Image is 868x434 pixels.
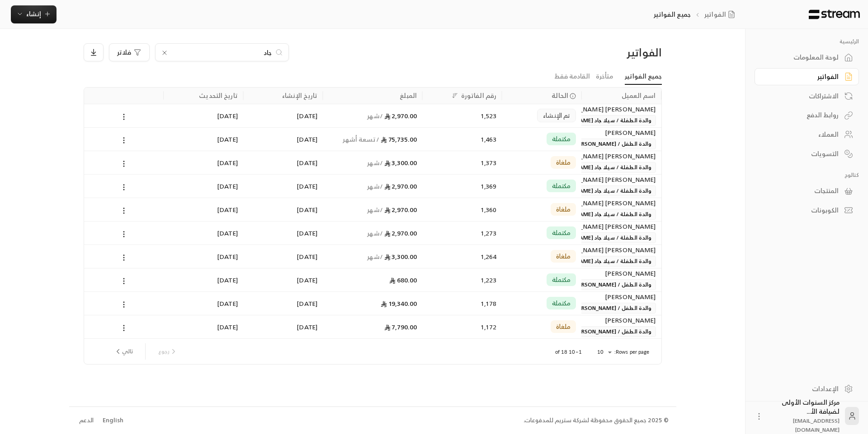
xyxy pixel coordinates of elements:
a: الفواتير [755,68,859,86]
div: [PERSON_NAME] [PERSON_NAME] [587,222,656,231]
a: المنتجات [755,182,859,200]
div: لوحة المعلومات [766,53,839,62]
span: ملغاة [556,252,571,261]
div: [DATE] [249,151,317,174]
div: [DATE] [169,198,238,221]
div: 1,172 [428,315,496,338]
span: ملغاة [556,158,571,167]
a: العملاء [755,126,859,143]
div: [DATE] [169,175,238,198]
div: المبلغ [400,90,417,101]
div: [DATE] [249,104,317,127]
span: مكتملة [552,299,571,308]
div: English [103,416,123,425]
p: الرئيسية [755,38,859,45]
div: [DATE] [249,292,317,315]
p: كتالوج [755,171,859,179]
div: الإعدادات [766,384,839,393]
div: [DATE] [169,128,238,151]
div: [PERSON_NAME] [587,315,656,325]
span: مكتملة [552,134,571,143]
div: [PERSON_NAME] [587,128,656,138]
a: روابط الدفع [755,106,859,124]
div: 7,790.00 [328,315,417,338]
input: ابحث باسم العميل أو رقم الهاتف [172,47,272,57]
div: © 2025 جميع الحقوق محفوظة لشركة ستريم للمدفوعات. [524,416,669,425]
nav: breadcrumb [654,10,738,19]
div: التسويات [766,149,839,158]
span: تم الإنشاء [543,111,570,120]
span: إنشاء [26,8,41,19]
div: 1,463 [428,128,496,151]
span: والدة الطفل / [PERSON_NAME] [569,139,656,149]
a: الفواتير [704,10,739,19]
div: [PERSON_NAME] [PERSON_NAME] [587,104,656,114]
div: [PERSON_NAME] [587,268,656,278]
div: [DATE] [169,245,238,268]
div: [DATE] [249,175,317,198]
span: / شهر [367,227,383,239]
div: [DATE] [169,104,238,127]
a: القادمة فقط [554,69,590,84]
div: 10 [593,346,614,358]
div: [PERSON_NAME] [PERSON_NAME] [587,245,656,255]
span: ملغاة [556,205,571,214]
div: [DATE] [169,268,238,291]
div: المنتجات [766,186,839,195]
div: [PERSON_NAME] [PERSON_NAME] [587,175,656,185]
div: [DATE] [249,315,317,338]
span: الحالة [552,91,568,100]
a: جميع الفواتير [625,69,662,85]
span: والدة الطفل / [PERSON_NAME] [569,326,656,337]
span: ملغاة [556,322,571,331]
img: Logo [808,9,861,19]
div: [DATE] [169,292,238,315]
a: متأخرة [596,69,613,84]
div: 2,970.00 [328,222,417,245]
div: [PERSON_NAME] [PERSON_NAME] [587,151,656,161]
div: [DATE] [169,222,238,245]
div: [DATE] [249,222,317,245]
div: 3,300.00 [328,151,417,174]
div: 1,373 [428,151,496,174]
span: / شهر [367,157,383,168]
a: لوحة المعلومات [755,49,859,66]
div: 1,223 [428,268,496,291]
div: الفواتير [766,72,839,81]
div: 1,178 [428,292,496,315]
a: الدعم [76,412,97,429]
p: جميع الفواتير [654,10,691,19]
div: الكوبونات [766,206,839,215]
span: / شهر [367,110,383,121]
div: 75,735.00 [328,128,417,151]
div: اسم العميل [622,90,656,101]
a: الكوبونات [755,202,859,219]
div: الفواتير [524,45,661,60]
div: 1,264 [428,245,496,268]
span: / شهر [367,204,383,215]
div: [DATE] [249,245,317,268]
div: [DATE] [249,198,317,221]
div: [PERSON_NAME] [PERSON_NAME] [587,198,656,208]
div: 19,340.00 [328,292,417,315]
div: 1,523 [428,104,496,127]
button: Sort [449,90,460,101]
div: 3,300.00 [328,245,417,268]
div: تاريخ الإنشاء [282,90,317,101]
div: 2,970.00 [328,198,417,221]
p: 1–10 of 18 [555,348,582,356]
button: إنشاء [11,5,57,23]
a: التسويات [755,145,859,162]
span: والدة الطفل / [PERSON_NAME] [569,303,656,314]
div: 2,970.00 [328,175,417,198]
div: 1,360 [428,198,496,221]
div: 1,369 [428,175,496,198]
div: [DATE] [249,268,317,291]
span: / شهر [367,180,383,192]
span: / تسعة أشهر [343,134,379,145]
div: [DATE] [169,151,238,174]
div: 1,273 [428,222,496,245]
div: [PERSON_NAME] [587,292,656,302]
a: الاشتراكات [755,87,859,105]
div: العملاء [766,130,839,139]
